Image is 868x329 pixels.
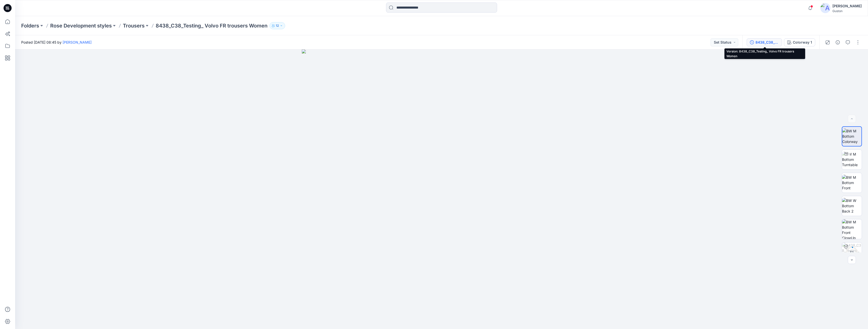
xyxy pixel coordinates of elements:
[842,152,862,167] img: BW M Bottom Turntable
[123,22,145,29] a: Trousers
[63,40,92,44] a: [PERSON_NAME]
[832,3,862,9] div: [PERSON_NAME]
[846,250,858,254] div: 3 %
[302,49,582,329] img: eyJhbGciOiJIUzI1NiIsImtpZCI6IjAiLCJzbHQiOiJzZXMiLCJ0eXAiOiJKV1QifQ.eyJkYXRhIjp7InR5cGUiOiJzdG9yYW...
[842,219,862,239] img: BW M Bottom Front CloseUp
[842,128,861,144] img: BW M Bottom Colorway
[755,40,779,45] div: 8438_C38_Testing_ Volvo FR trousers Women
[793,40,812,45] div: Colorway 1
[832,9,862,13] div: Guston
[21,40,92,45] span: Posted [DATE] 08:45 by
[834,38,842,46] button: Details
[50,22,112,29] a: Rose Development styles
[276,23,279,28] p: 12
[747,38,782,46] button: 8438_C38_Testing_ Volvo FR trousers Women
[21,22,39,29] a: Folders
[269,22,285,29] button: 12
[842,198,862,214] img: BW W Bottom Back 2
[842,243,862,262] img: 8438_C38_Testing_ Volvo FR trousers Women Colorway 1
[156,22,267,29] p: 8438_C38_Testing_ Volvo FR trousers Women
[842,175,862,191] img: BW M Bottom Front
[784,38,815,46] button: Colorway 1
[820,3,830,13] img: avatar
